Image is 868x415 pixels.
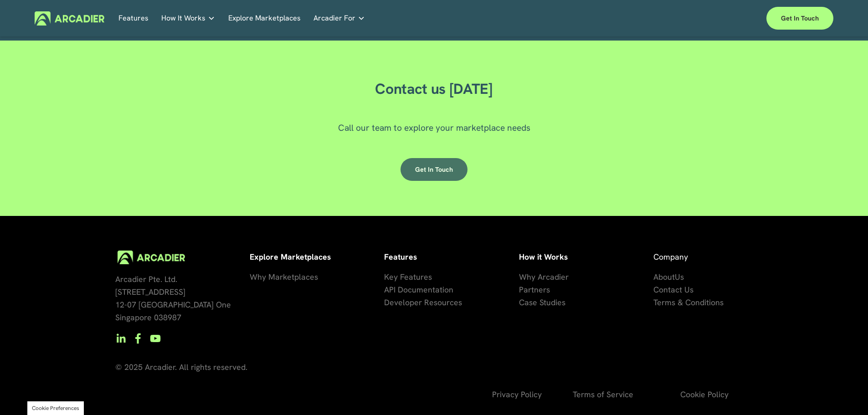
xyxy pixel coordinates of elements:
a: Ca [519,296,529,309]
a: artners [524,283,550,296]
a: Explore Marketplaces [228,11,301,26]
a: folder dropdown [161,11,215,26]
a: P [519,283,524,296]
strong: Features [384,251,417,262]
button: Cookie Preferences [32,405,79,412]
a: se Studies [529,296,565,309]
p: Call our team to explore your marketplace needs [252,122,616,134]
span: artners [524,284,550,295]
span: Us [675,272,684,282]
a: Why Arcadier [519,271,569,283]
a: Why Marketplaces [250,271,318,283]
span: About [653,272,675,282]
a: Key Features [384,271,432,283]
span: P [519,284,524,295]
a: Contact Us [653,283,693,296]
a: folder dropdown [313,11,365,26]
a: Get in touch [766,7,833,30]
a: Cookie Policy [680,388,729,401]
a: Terms of Service [573,388,633,401]
strong: Explore Marketplaces [250,251,331,262]
a: YouTube [150,333,161,344]
a: Terms & Conditions [653,296,724,309]
a: Privacy Policy [492,388,542,401]
span: Privacy Policy [492,389,542,400]
span: API Documentation [384,284,453,295]
a: LinkedIn [115,333,126,344]
a: Get in touch [401,158,467,181]
iframe: Chat Widget [822,371,868,415]
span: Why Arcadier [519,272,569,282]
strong: How it Works [519,251,568,262]
span: Why Marketplaces [250,272,318,282]
span: Terms of Service [573,389,633,400]
span: Ca [519,297,529,307]
span: Company [653,251,688,262]
span: © 2025 Arcadier. All rights reserved. [115,362,247,372]
span: Cookie Policy [680,389,729,400]
a: Developer Resources [384,296,462,309]
span: Terms & Conditions [653,297,724,307]
span: Arcadier Pte. Ltd. [STREET_ADDRESS] 12-07 [GEOGRAPHIC_DATA] One Singapore 038987 [115,274,231,323]
span: Arcadier For [313,12,355,25]
span: How It Works [161,12,205,25]
span: Contact Us [653,284,693,295]
section: Manage previously selected cookie options [27,401,84,415]
h2: Contact us [DATE] [334,80,534,98]
span: Key Features [384,272,432,282]
a: API Documentation [384,283,453,296]
span: se Studies [529,297,565,307]
a: About [653,271,675,283]
a: Facebook [133,333,144,344]
img: Arcadier [35,11,104,26]
a: Features [118,11,149,26]
span: Developer Resources [384,297,462,307]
